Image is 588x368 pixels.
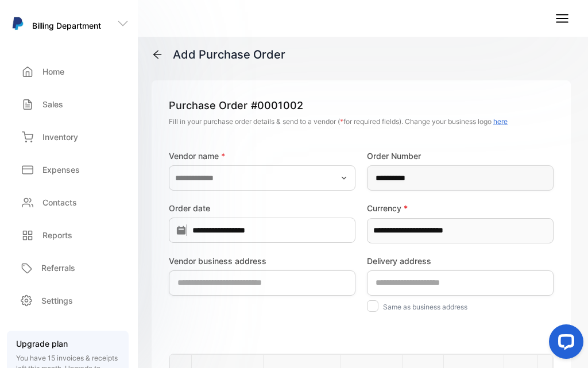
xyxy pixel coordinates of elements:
[32,20,101,32] p: Billing Department
[367,150,554,162] label: Order Number
[169,117,554,127] p: Fill in your purchase order details & send to a vendor ( for required fields).
[169,150,355,162] label: Vendor name
[383,303,467,311] label: Same as business address
[405,117,508,126] span: Change your business logo
[42,98,63,110] p: Sales
[42,196,77,208] p: Contacts
[251,98,303,113] span: # 0001002
[173,46,285,63] div: Add Purchase Order
[42,65,64,78] p: Home
[42,229,72,241] p: Reports
[9,15,26,32] img: logo
[42,164,80,176] p: Expenses
[540,320,588,368] iframe: LiveChat chat widget
[41,262,75,274] p: Referrals
[367,255,554,267] label: Delivery address
[169,255,355,267] label: Vendor business address
[169,202,355,214] label: Order date
[169,98,554,113] p: Purchase Order
[493,117,508,126] span: here
[367,202,554,214] label: Currency
[16,338,119,350] p: Upgrade plan
[41,295,73,307] p: Settings
[42,131,78,143] p: Inventory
